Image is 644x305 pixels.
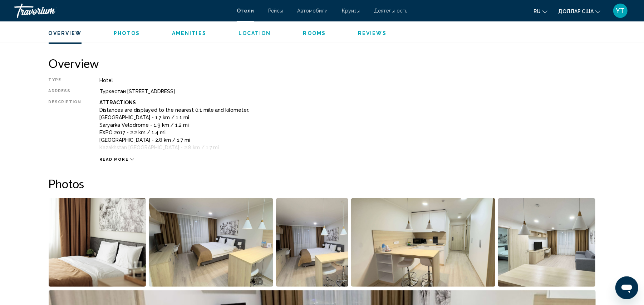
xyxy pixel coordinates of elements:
[99,100,136,105] b: Attractions
[303,30,326,36] button: Rooms
[49,198,146,287] button: Open full-screen image slider
[149,198,273,287] button: Open full-screen image slider
[172,30,206,36] button: Amenities
[351,198,495,287] button: Open full-screen image slider
[358,30,387,36] button: Reviews
[342,8,360,14] a: Круизы
[99,107,596,113] p: Distances are displayed to the nearest 0.1 mile and kilometer.
[611,3,630,18] button: Меню пользователя
[49,30,82,36] span: Overview
[49,77,82,83] div: Type
[558,9,594,14] font: доллар США
[49,100,82,153] div: Description
[534,9,541,14] font: ru
[99,89,596,94] div: Туркестан [STREET_ADDRESS]
[99,77,596,83] div: Hotel
[49,89,82,94] div: Address
[99,157,129,162] span: Read more
[172,30,206,36] span: Amenities
[239,30,271,36] span: Location
[14,4,230,18] a: Травориум
[49,176,596,191] h2: Photos
[99,157,134,162] button: Read more
[99,130,596,135] p: EXPO 2017 - 2.2 km / 1.4 mi
[558,6,600,16] button: Изменить валюту
[534,6,547,16] button: Изменить язык
[239,30,271,36] button: Location
[297,8,328,14] a: Автомобили
[276,198,349,287] button: Open full-screen image slider
[303,30,326,36] span: Rooms
[268,8,283,14] a: Рейсы
[49,56,596,70] h2: Overview
[615,276,638,299] iframe: Кнопка запуска окна обмена сообщениями
[358,30,387,36] span: Reviews
[498,198,596,287] button: Open full-screen image slider
[374,8,407,14] a: Деятельность
[99,115,596,120] p: [GEOGRAPHIC_DATA] - 1.7 km / 1.1 mi
[49,30,82,36] button: Overview
[616,7,625,14] font: YT
[114,30,140,36] button: Photos
[99,137,596,143] p: [GEOGRAPHIC_DATA] - 2.8 km / 1.7 mi
[237,8,254,14] a: Отели
[99,122,596,128] p: Saryarka Velodrome - 1.9 km / 1.2 mi
[114,30,140,36] span: Photos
